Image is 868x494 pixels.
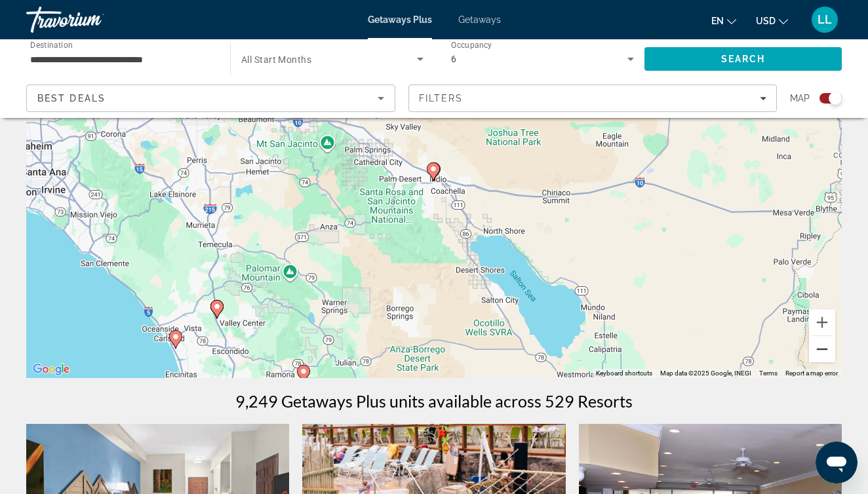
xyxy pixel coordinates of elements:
[711,11,736,30] button: Change language
[30,52,213,67] input: Select destination
[235,391,633,411] h1: 9,249 Getaways Plus units available across 529 Resorts
[596,369,652,378] button: Keyboard shortcuts
[419,93,464,104] span: Filters
[26,3,157,37] a: Travorium
[451,54,456,64] span: 6
[756,11,788,30] button: Change currency
[809,336,835,362] button: Zoom out
[458,14,501,25] a: Getaways
[368,14,432,25] a: Getaways Plus
[711,16,724,26] span: en
[660,370,751,377] span: Map data ©2025 Google, INEGI
[30,361,73,378] img: Google
[37,93,106,104] span: Best Deals
[759,370,778,377] a: Terms (opens in new tab)
[790,89,810,107] span: Map
[816,442,858,484] iframe: Button to launch messaging window
[785,370,838,377] a: Report a map error
[756,16,776,26] span: USD
[721,54,766,64] span: Search
[809,309,835,335] button: Zoom in
[644,47,842,71] button: Search
[408,85,778,112] button: Filters
[37,90,384,106] mat-select: Sort by
[808,6,842,33] button: User Menu
[818,13,832,26] span: LL
[30,40,73,49] span: Destination
[241,54,311,65] span: All Start Months
[451,41,492,50] span: Occupancy
[30,361,73,378] a: Open this area in Google Maps (opens a new window)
